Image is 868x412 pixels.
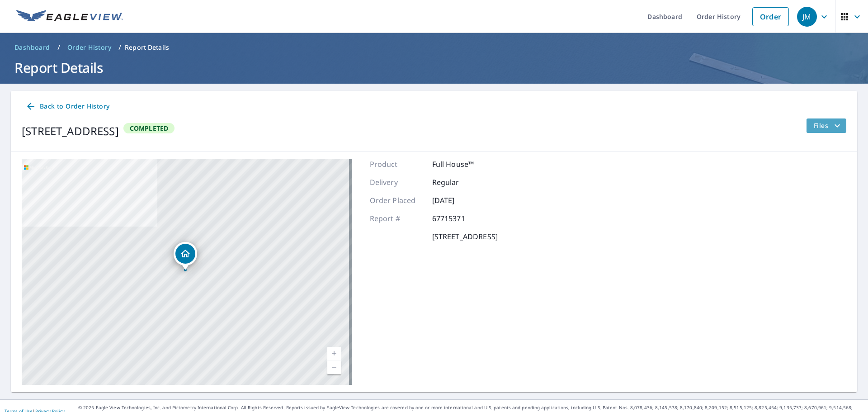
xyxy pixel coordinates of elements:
li: / [57,42,60,53]
a: Dashboard [11,40,54,55]
a: Current Level 17, Zoom In [327,347,341,360]
nav: breadcrumb [11,40,857,55]
a: Current Level 17, Zoom Out [327,360,341,374]
li: / [118,42,121,53]
img: EV Logo [16,10,123,24]
p: [DATE] [432,195,486,206]
div: Dropped pin, building 1, Residential property, 516 Vincennes St New Albany, IN 47150 [174,242,197,270]
a: Order History [64,40,115,55]
p: Product [370,159,424,170]
p: 67715371 [432,213,486,224]
div: [STREET_ADDRESS] [22,123,119,139]
p: Delivery [370,177,424,188]
a: Order [752,7,789,26]
p: Report Details [125,43,169,52]
span: Completed [124,124,174,133]
p: Report # [370,213,424,224]
p: Full House™ [432,159,486,170]
p: Regular [432,177,486,188]
h1: Report Details [11,58,857,77]
span: Back to Order History [25,101,109,112]
a: Back to Order History [22,98,113,115]
span: Files [814,120,843,131]
button: filesDropdownBtn-67715371 [806,118,846,133]
p: [STREET_ADDRESS] [432,231,498,242]
span: Order History [67,43,111,52]
span: Dashboard [14,43,50,52]
p: Order Placed [370,195,424,206]
div: JM [797,7,817,27]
